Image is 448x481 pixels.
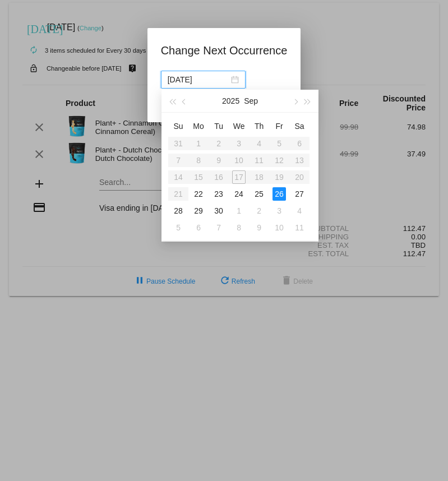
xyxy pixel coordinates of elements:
[209,219,229,236] td: 10/7/2025
[252,204,266,218] div: 2
[168,219,188,236] td: 10/5/2025
[244,90,258,112] button: Sep
[192,204,205,218] div: 29
[212,221,225,234] div: 7
[229,219,249,236] td: 10/8/2025
[293,187,306,201] div: 27
[229,186,249,202] td: 9/24/2025
[249,117,269,135] th: Thu
[166,90,178,112] button: Last year (Control + left)
[232,221,246,234] div: 8
[229,202,249,219] td: 10/1/2025
[209,186,229,202] td: 9/23/2025
[172,221,185,234] div: 5
[192,187,205,201] div: 22
[252,221,266,234] div: 9
[269,117,289,135] th: Fri
[302,90,314,112] button: Next year (Control + right)
[289,90,301,112] button: Next month (PageDown)
[188,202,209,219] td: 9/29/2025
[172,204,185,218] div: 28
[209,117,229,135] th: Tue
[289,202,310,219] td: 10/4/2025
[161,95,210,115] button: Update
[212,204,225,218] div: 30
[289,117,310,135] th: Sat
[249,219,269,236] td: 10/9/2025
[269,202,289,219] td: 10/3/2025
[168,202,188,219] td: 9/28/2025
[249,202,269,219] td: 10/2/2025
[249,186,269,202] td: 9/25/2025
[212,187,225,201] div: 23
[168,73,229,86] input: Select date
[209,202,229,219] td: 9/30/2025
[273,204,286,218] div: 3
[232,204,246,218] div: 1
[229,117,249,135] th: Wed
[192,221,205,234] div: 6
[289,186,310,202] td: 9/27/2025
[273,221,286,234] div: 10
[161,41,288,59] h1: Change Next Occurrence
[188,219,209,236] td: 10/6/2025
[232,187,246,201] div: 24
[168,117,188,135] th: Sun
[293,221,306,234] div: 11
[269,219,289,236] td: 10/10/2025
[273,187,286,201] div: 26
[188,117,209,135] th: Mon
[178,90,191,112] button: Previous month (PageUp)
[222,90,239,112] button: 2025
[188,186,209,202] td: 9/22/2025
[269,186,289,202] td: 9/26/2025
[252,187,266,201] div: 25
[289,219,310,236] td: 10/11/2025
[293,204,306,218] div: 4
